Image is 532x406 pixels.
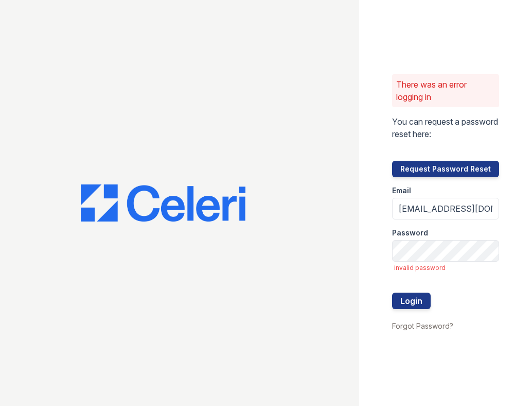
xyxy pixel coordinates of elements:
a: Forgot Password? [392,322,453,330]
button: Request Password Reset [392,161,499,177]
label: Password [392,228,428,238]
button: Login [392,293,431,309]
span: invalid password [394,264,499,272]
img: CE_Logo_Blue-a8612792a0a2168367f1c8372b55b34899dd931a85d93a1a3d3e32e68fde9ad4.png [81,184,245,222]
p: There was an error logging in [396,78,495,103]
label: Email [392,185,411,196]
p: You can request a password reset here: [392,115,499,140]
